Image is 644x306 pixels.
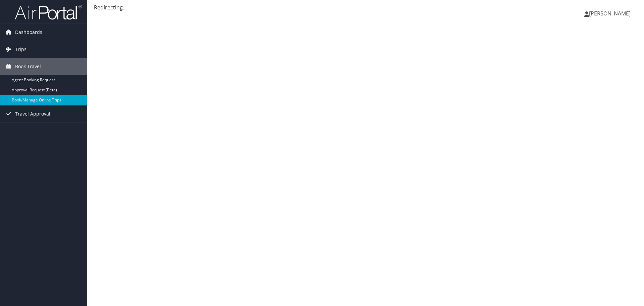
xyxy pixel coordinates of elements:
[584,3,637,24] a: [PERSON_NAME]
[15,4,82,20] img: airportal-logo.png
[589,10,631,17] span: [PERSON_NAME]
[15,41,26,58] span: Trips
[94,3,637,11] div: Redirecting...
[15,58,41,75] span: Book Travel
[15,24,42,41] span: Dashboards
[15,105,50,122] span: Travel Approval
